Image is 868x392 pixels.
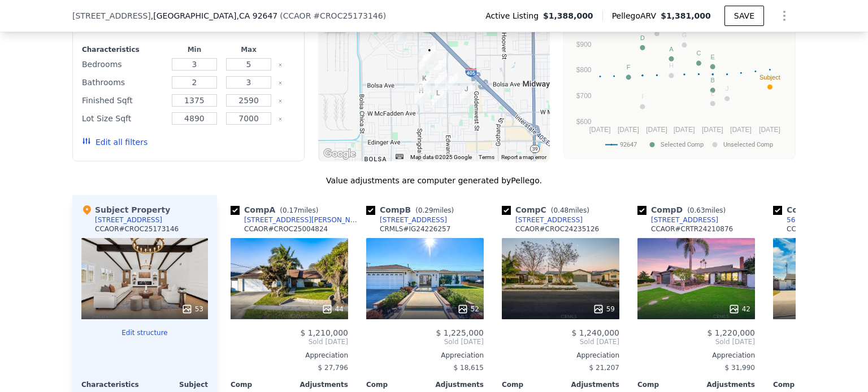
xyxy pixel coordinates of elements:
[661,11,711,20] span: $1,381,000
[460,83,472,103] div: 15291 Flintridge Ln
[589,364,619,372] span: $ 21,207
[283,206,298,214] span: 0.17
[231,351,348,360] div: Appreciation
[418,86,431,105] div: 6101 Shelly Dr
[702,126,723,134] text: [DATE]
[546,206,594,214] span: ( miles)
[321,147,358,161] a: Open this area in Google Maps (opens a new window)
[730,126,752,134] text: [DATE]
[283,11,311,20] span: CCAOR
[576,92,592,100] text: $700
[618,126,639,134] text: [DATE]
[280,10,386,21] div: ( )
[95,215,162,224] div: [STREET_ADDRESS]
[82,136,147,148] button: Edit all filters
[561,380,619,389] div: Adjustments
[434,58,446,77] div: 6372 Larchwood Dr
[82,74,165,90] div: Bathrooms
[82,45,165,54] div: Characteristics
[728,303,750,315] div: 42
[669,62,674,69] text: H
[593,303,615,315] div: 59
[576,41,592,49] text: $900
[690,206,705,214] span: 0.63
[637,380,696,389] div: Comp
[502,215,583,224] a: [STREET_ADDRESS]
[95,224,179,234] div: CCAOR # CROC25173146
[683,206,730,214] span: ( miles)
[640,34,645,41] text: D
[151,10,277,21] span: , [GEOGRAPHIC_DATA]
[432,87,444,107] div: 15352 Stanford Ln
[637,337,755,346] span: Sold [DATE]
[612,10,661,21] span: Pellego ARV
[726,85,729,92] text: J
[576,66,592,74] text: $800
[707,328,755,337] span: $ 1,220,000
[366,204,458,215] div: Comp B
[425,380,484,389] div: Adjustments
[646,126,667,134] text: [DATE]
[454,364,484,372] span: $ 18,615
[651,215,718,224] div: [STREET_ADDRESS]
[414,81,427,100] div: 6031 Cornell Dr
[322,303,344,315] div: 44
[396,154,403,159] button: Keyboard shortcuts
[289,380,348,389] div: Adjustments
[571,328,619,337] span: $ 1,240,000
[445,73,458,93] div: 6562 Alexandria Dr
[787,215,862,224] div: 5692 [PERSON_NAME]
[170,45,219,54] div: Min
[711,90,714,97] text: L
[696,380,755,389] div: Adjustments
[231,380,289,389] div: Comp
[366,351,484,360] div: Appreciation
[278,117,283,121] button: Clear
[231,337,348,346] span: Sold [DATE]
[502,337,619,346] span: Sold [DATE]
[479,154,494,160] a: Terms (opens in new tab)
[418,53,431,72] div: 6101 Kelsey Cir
[278,99,283,103] button: Clear
[637,351,755,360] div: Appreciation
[415,85,427,104] div: 6052 Tyndall Dr
[641,93,643,100] text: I
[380,215,447,224] div: [STREET_ADDRESS]
[82,56,165,72] div: Bedrooms
[773,380,832,389] div: Comp
[72,10,151,21] span: [STREET_ADDRESS]
[380,224,450,234] div: CRMLS # IG24226257
[571,15,788,156] svg: A chart.
[457,303,479,315] div: 52
[773,215,862,224] a: 5692 [PERSON_NAME]
[543,10,593,21] span: $1,388,000
[485,10,543,21] span: Active Listing
[82,111,165,126] div: Lot Size Sqft
[620,141,637,148] text: 92647
[318,364,348,372] span: $ 27,796
[724,6,764,26] button: SAVE
[231,204,323,215] div: Comp A
[366,380,425,389] div: Comp
[366,337,484,346] span: Sold [DATE]
[81,204,170,215] div: Subject Property
[394,25,406,44] div: 5692 Harold Pl
[725,364,755,372] span: $ 31,990
[300,328,348,337] span: $ 1,210,000
[674,126,695,134] text: [DATE]
[72,175,796,186] div: Value adjustments are computer generated by Pellego .
[501,154,546,160] a: Report a map error
[773,204,865,215] div: Comp E
[515,224,599,234] div: CCAOR # CROC24235126
[423,45,436,64] div: 14621 Chalet Ln
[553,206,568,214] span: 0.48
[278,63,283,67] button: Clear
[759,126,780,134] text: [DATE]
[697,50,701,56] text: C
[773,5,796,27] button: Show Options
[637,215,718,224] a: [STREET_ADDRESS]
[410,154,472,160] span: Map data ©2025 Google
[515,215,583,224] div: [STREET_ADDRESS]
[682,32,687,38] text: G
